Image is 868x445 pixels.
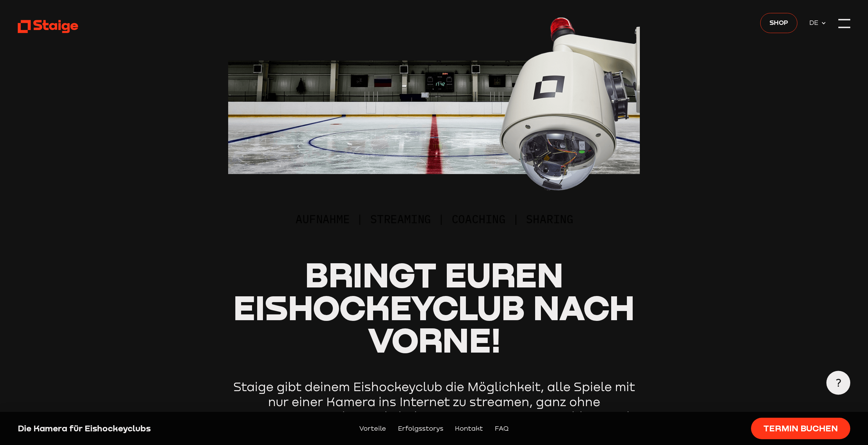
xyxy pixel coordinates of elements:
a: Kontakt [455,423,483,433]
span: Shop [769,17,788,28]
span: DE [809,17,821,28]
a: Shop [760,13,797,33]
a: Termin buchen [751,418,850,439]
a: Vorteile [359,423,386,433]
span: Bringt euren Eishockeyclub nach vorne! [233,254,635,360]
a: Erfolgsstorys [398,423,443,433]
a: FAQ [495,423,509,433]
div: Die Kamera für Eishockeyclubs [18,422,219,434]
